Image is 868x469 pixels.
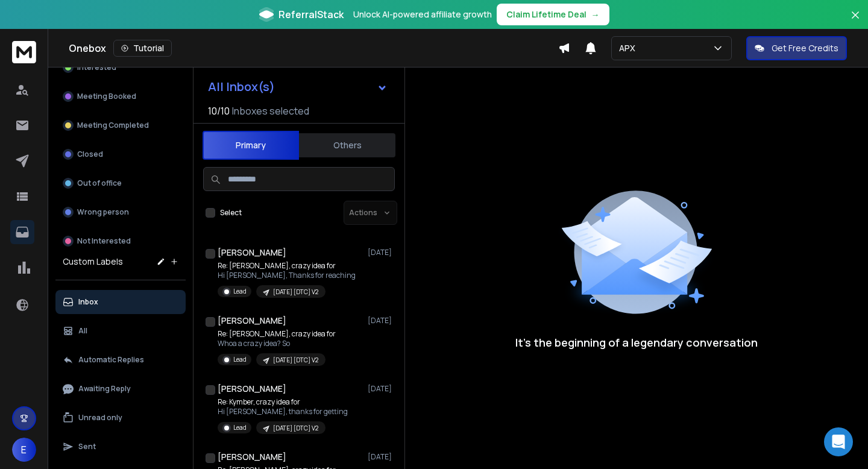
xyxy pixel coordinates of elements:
button: Others [299,132,395,159]
p: Meeting Completed [77,121,149,130]
p: Out of office [77,178,122,188]
p: Sent [78,442,96,452]
p: Awaiting Reply [78,384,131,394]
p: APX [619,42,640,54]
p: Unlock AI-powered affiliate growth [353,8,492,20]
button: All Inbox(s) [198,75,397,99]
button: Awaiting Reply [55,377,186,401]
h1: [PERSON_NAME] [218,451,286,463]
p: Automatic Replies [78,355,144,365]
p: Hi [PERSON_NAME], thanks for getting [218,407,348,417]
span: → [591,8,600,20]
p: [DATE] [368,248,395,257]
h1: [PERSON_NAME] [218,383,286,395]
p: Lead [233,423,247,432]
button: Automatic Replies [55,348,186,372]
p: [DATE] [DTC] V2 [273,424,318,433]
button: Inbox [55,290,186,314]
label: Select [220,208,242,218]
button: Claim Lifetime Deal→ [497,4,609,25]
p: Lead [233,355,247,364]
h1: All Inbox(s) [208,81,275,93]
span: 10 / 10 [208,104,230,118]
button: Meeting Booked [55,84,186,109]
p: Lead [233,287,247,296]
p: Wrong person [77,207,129,217]
button: Tutorial [113,40,172,57]
button: Primary [203,131,299,160]
h1: [PERSON_NAME] [218,315,286,327]
div: Onebox [69,40,558,57]
button: Sent [55,435,186,459]
p: Unread only [78,413,122,423]
p: Whoa a crazy idea? So [218,339,336,348]
button: E [12,438,36,462]
p: Re: [PERSON_NAME], crazy idea for [218,329,336,339]
button: Not Interested [55,229,186,253]
button: Wrong person [55,200,186,224]
p: Re: Kymber, crazy idea for [218,397,348,407]
button: Out of office [55,171,186,195]
p: Get Free Credits [772,42,838,54]
p: Inbox [78,297,98,307]
div: Open Intercom Messenger [824,427,853,456]
p: Re: [PERSON_NAME], crazy idea for [218,261,356,271]
p: Meeting Booked [77,92,136,101]
button: Unread only [55,406,186,430]
button: All [55,319,186,343]
h3: Inboxes selected [232,104,309,118]
button: Closed [55,142,186,166]
p: [DATE] [DTC] V2 [273,356,318,365]
button: Get Free Credits [746,36,847,60]
p: Not Interested [77,236,131,246]
p: [DATE] [368,316,395,326]
button: Meeting Completed [55,113,186,137]
h3: Custom Labels [63,256,123,268]
p: Closed [77,150,103,159]
p: Hi [PERSON_NAME], Thanks for reaching [218,271,356,280]
button: Interested [55,55,186,80]
h1: [PERSON_NAME] [218,247,286,259]
p: [DATE] [368,452,395,462]
p: It’s the beginning of a legendary conversation [515,334,758,351]
p: All [78,326,87,336]
p: Interested [77,63,116,72]
button: Close banner [848,7,863,36]
p: [DATE] [368,384,395,394]
span: ReferralStack [278,7,344,22]
p: [DATE] [DTC] V2 [273,288,318,297]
